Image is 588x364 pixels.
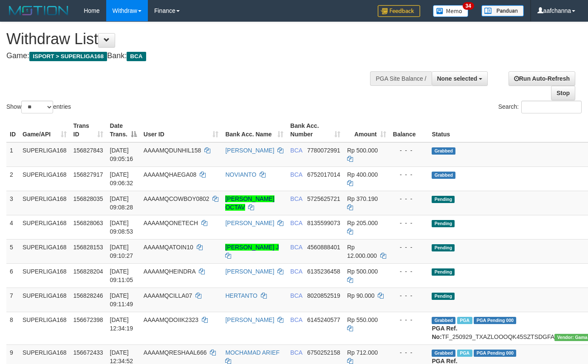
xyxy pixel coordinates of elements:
[110,292,133,308] span: [DATE] 09:11:49
[225,244,279,251] a: [PERSON_NAME] J
[144,349,207,356] span: AAAAMQRESHAAL666
[6,52,384,60] h4: Game: Bank:
[432,350,455,357] span: Grabbed
[481,5,524,17] img: panduan.png
[144,316,198,323] span: AAAAMQDOIIK2323
[19,166,70,191] td: SUPERLIGA168
[393,267,425,276] div: - - -
[307,349,340,356] span: Copy 6750252158 to clipboard
[144,171,197,178] span: AAAAMQHAEGA08
[290,292,302,299] span: BCA
[393,219,425,227] div: - - -
[6,312,19,344] td: 8
[347,316,378,323] span: Rp 550.000
[225,171,256,178] a: NOVIANTO
[110,268,133,283] span: [DATE] 09:11:05
[73,220,103,226] span: 156828063
[6,288,19,312] td: 7
[347,171,378,178] span: Rp 400.000
[19,118,70,142] th: Game/API: activate to sort column ascending
[393,316,425,324] div: - - -
[393,146,425,155] div: - - -
[144,292,192,299] span: AAAAMQCILLA07
[347,147,378,154] span: Rp 500.000
[144,244,193,251] span: AAAAMQATOIN10
[110,244,133,259] span: [DATE] 09:10:27
[347,268,378,275] span: Rp 500.000
[127,52,146,61] span: BCA
[144,268,195,275] span: AAAAMQHEINDRA
[6,101,71,113] label: Show entries
[225,316,274,323] a: [PERSON_NAME]
[307,316,340,323] span: Copy 6145240577 to clipboard
[6,118,19,142] th: ID
[222,118,287,142] th: Bank Acc. Name: activate to sort column ascending
[432,293,455,300] span: Pending
[370,71,431,86] div: PGA Site Balance /
[110,171,133,186] span: [DATE] 09:06:32
[21,101,53,113] select: Showentries
[307,292,340,299] span: Copy 8020852519 to clipboard
[290,147,302,154] span: BCA
[437,75,478,82] span: None selected
[290,244,302,251] span: BCA
[347,292,375,299] span: Rp 90.000
[551,86,575,100] a: Stop
[393,195,425,203] div: - - -
[521,101,582,113] input: Search:
[19,142,70,167] td: SUPERLIGA168
[19,312,70,344] td: SUPERLIGA168
[290,171,302,178] span: BCA
[110,220,133,235] span: [DATE] 09:08:53
[225,220,274,226] a: [PERSON_NAME]
[474,350,516,357] span: PGA Pending
[307,244,340,251] span: Copy 4560888401 to clipboard
[498,101,582,113] label: Search:
[433,5,469,17] img: Button%20Memo.svg
[6,263,19,288] td: 6
[73,244,103,251] span: 156828153
[393,348,425,357] div: - - -
[432,268,455,276] span: Pending
[287,118,344,142] th: Bank Acc. Number: activate to sort column ascending
[19,239,70,263] td: SUPERLIGA168
[70,118,107,142] th: Trans ID: activate to sort column ascending
[73,349,103,356] span: 156672433
[19,288,70,312] td: SUPERLIGA168
[432,220,455,227] span: Pending
[110,147,133,162] span: [DATE] 09:05:16
[6,191,19,215] td: 3
[390,118,429,142] th: Balance
[509,71,575,86] a: Run Auto-Refresh
[347,220,378,226] span: Rp 205.000
[307,195,340,202] span: Copy 5725625721 to clipboard
[6,215,19,239] td: 4
[378,5,420,17] img: Feedback.jpg
[110,316,133,332] span: [DATE] 12:34:19
[307,171,340,178] span: Copy 6752017014 to clipboard
[73,292,103,299] span: 156828246
[6,4,71,17] img: MOTION_logo.png
[457,317,472,324] span: Marked by aafsoycanthlai
[225,147,274,154] a: [PERSON_NAME]
[432,325,457,340] b: PGA Ref. No:
[347,244,377,259] span: Rp 12.000.000
[344,118,390,142] th: Amount: activate to sort column ascending
[432,317,455,324] span: Grabbed
[110,195,133,211] span: [DATE] 09:08:28
[144,195,209,202] span: AAAAMQCOWBOY0802
[457,350,472,357] span: Marked by aafsoycanthlai
[432,147,455,155] span: Grabbed
[393,170,425,179] div: - - -
[432,196,455,203] span: Pending
[19,215,70,239] td: SUPERLIGA168
[19,263,70,288] td: SUPERLIGA168
[140,118,222,142] th: User ID: activate to sort column ascending
[144,220,198,226] span: AAAAMQONETECH
[432,172,455,179] span: Grabbed
[73,147,103,154] span: 156827843
[73,171,103,178] span: 156827917
[19,191,70,215] td: SUPERLIGA168
[290,195,302,202] span: BCA
[290,220,302,226] span: BCA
